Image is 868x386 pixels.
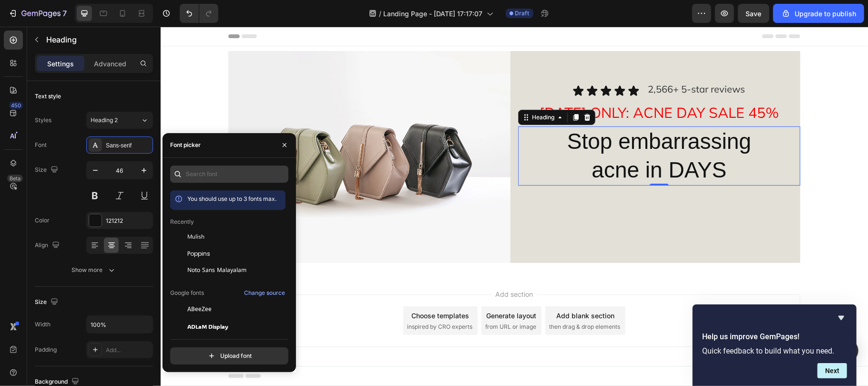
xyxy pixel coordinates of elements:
span: Save [746,10,762,18]
div: Color [35,216,50,225]
div: Rich Text Editor. Editing area: main [357,72,640,100]
span: You should use up to 3 fonts max. [187,195,276,202]
iframe: Design area [161,27,868,386]
div: Choose templates [251,284,309,294]
div: Add... [106,346,151,355]
span: Add section [331,262,377,272]
h2: Help us improve GemPages! [702,331,847,343]
div: Sans-serif [106,141,151,150]
div: Heading [369,86,396,95]
input: Search font [170,166,288,183]
button: Hide survey [836,312,847,323]
div: Size [35,164,60,177]
span: 2,566+ 5-star reviews [488,56,585,68]
span: Landing Page - [DATE] 17:17:07 [384,9,483,19]
span: then drag & drop elements [388,296,460,304]
button: Upload font [170,347,288,365]
div: Beta [7,175,23,182]
span: ABeeZee [187,305,212,313]
span: Poppins [187,250,210,258]
button: Upgrade to publish [773,4,864,23]
div: Help us improve GemPages! [702,312,847,378]
span: Heading 2 [91,116,118,125]
span: [DATE] ONLY: ACNE DAY SALE 45% [379,77,618,95]
p: Quick feedback to build what you need. [702,346,847,355]
div: Font picker [170,141,201,149]
button: Save [738,4,769,23]
div: Styles [35,116,51,125]
span: Mulish [187,232,204,241]
div: Width [35,320,51,329]
span: / [379,9,382,19]
div: Text style [35,92,61,101]
div: Show more [72,265,116,275]
div: Upgrade to publish [781,9,856,19]
p: Recently [170,218,194,226]
button: Next question [817,363,847,378]
div: Font [35,141,47,149]
span: Draft [515,9,530,18]
div: 121212 [106,217,151,225]
div: Size [35,296,60,309]
div: Rich Text Editor. Editing area: main [487,53,586,72]
div: Generate layout [326,284,376,294]
p: Heading [46,34,149,45]
button: Show more [35,261,153,279]
p: Advanced [94,59,126,69]
div: Align [35,239,61,252]
span: ADLaM Display [187,322,228,331]
h2: Rich Text Editor. Editing area: main [357,100,640,159]
button: 7 [4,4,71,23]
p: 7 [62,8,67,19]
p: Google fonts [170,289,204,297]
p: Settings [47,59,74,69]
span: from URL or image [325,296,376,304]
div: Add blank section [396,284,454,294]
input: Auto [87,316,153,333]
div: Padding [35,345,57,354]
div: 450 [9,102,23,109]
p: Stop embarrassing acne in DAYS [358,101,639,158]
span: Noto Sans Malayalam [187,267,246,275]
span: inspired by CRO experts [246,296,312,304]
div: Undo/Redo [180,4,218,23]
div: Change source [244,289,285,297]
button: Heading 2 [86,112,153,129]
button: Change source [244,287,286,299]
div: Upload font [207,351,252,361]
